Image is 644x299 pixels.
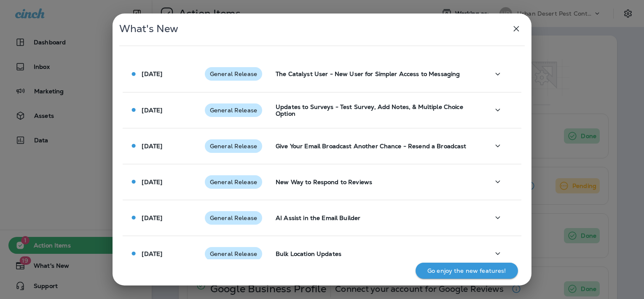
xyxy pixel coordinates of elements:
span: General Release [205,143,262,149]
p: Bulk Location Updates [276,250,476,257]
span: General Release [205,71,262,77]
p: AI Assist in the Email Builder [276,215,476,221]
p: [DATE] [142,71,162,77]
p: [DATE] [142,179,162,185]
p: [DATE] [142,143,162,149]
span: General Release [205,250,262,257]
button: Go enjoy the new features! [416,263,518,279]
p: Give Your Email Broadcast Another Chance - Resend a Broadcast [276,143,476,149]
p: The Catalyst User - New User for Simpler Access to Messaging [276,71,476,77]
p: [DATE] [142,107,162,114]
span: General Release [205,215,262,221]
span: What's New [119,22,178,35]
p: Go enjoy the new features! [427,267,506,274]
p: [DATE] [142,215,162,221]
span: General Release [205,179,262,185]
span: General Release [205,107,262,114]
p: Updates to Surveys - Test Survey, Add Notes, & Multiple Choice Option [276,103,476,117]
p: New Way to Respond to Reviews [276,179,476,185]
p: [DATE] [142,250,162,257]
